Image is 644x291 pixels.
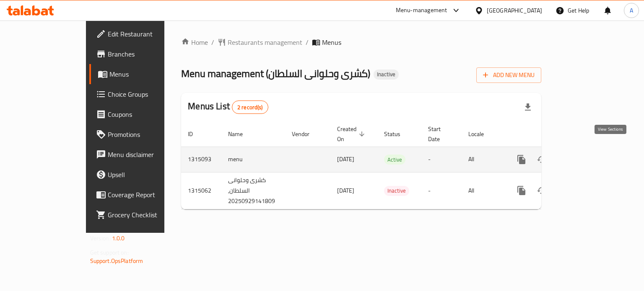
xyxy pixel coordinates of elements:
[112,233,125,244] span: 1.0.0
[512,180,532,201] button: more
[630,6,633,15] span: A
[181,64,370,83] span: Menu management ( كشرى وحلوانى السلطان )
[232,103,268,111] span: 2 record(s)
[89,44,194,64] a: Branches
[89,144,194,165] a: Menu disclaimer
[108,129,187,139] span: Promotions
[181,37,208,47] a: Home
[374,70,399,80] div: Inactive
[89,64,194,84] a: Menus
[505,121,599,147] th: Actions
[89,124,194,144] a: Promotions
[108,89,187,99] span: Choice Groups
[89,24,194,44] a: Edit Restaurant
[337,154,354,165] span: [DATE]
[228,129,254,139] span: Name
[108,149,187,160] span: Menu disclaimer
[89,205,194,225] a: Grocery Checklist
[384,129,411,139] span: Status
[108,49,187,59] span: Branches
[384,155,405,165] div: Active
[181,172,221,209] td: 1315062
[421,147,462,172] td: -
[90,247,129,258] span: Get support on:
[384,186,409,196] span: Inactive
[108,210,187,220] span: Grocery Checklist
[221,147,285,172] td: menu
[188,129,204,139] span: ID
[518,97,538,117] div: Export file
[89,165,194,185] a: Upsell
[188,100,268,114] h2: Menus List
[337,124,367,144] span: Created On
[384,155,405,165] span: Active
[476,67,541,83] button: Add New Menu
[468,129,495,139] span: Locale
[421,172,462,209] td: -
[487,6,542,15] div: [GEOGRAPHIC_DATA]
[462,172,505,209] td: All
[532,149,552,170] button: Change Status
[232,100,268,114] div: Total records count
[89,185,194,205] a: Coverage Report
[108,170,187,180] span: Upsell
[337,185,354,196] span: [DATE]
[221,172,285,209] td: كشرى وحلوانى السلطان, 20250929141809
[181,147,221,172] td: 1315093
[512,149,532,170] button: more
[428,124,452,144] span: Start Date
[211,37,214,47] li: /
[322,37,341,47] span: Menus
[89,84,194,104] a: Choice Groups
[306,37,309,47] li: /
[181,37,541,47] nav: breadcrumb
[89,104,194,124] a: Coupons
[109,69,187,79] span: Menus
[108,190,187,200] span: Coverage Report
[483,70,535,80] span: Add New Menu
[228,37,302,47] span: Restaurants management
[90,255,143,266] a: Support.OpsPlatform
[396,5,447,15] div: Menu-management
[90,233,111,244] span: Version:
[374,71,399,78] span: Inactive
[384,186,409,196] div: Inactive
[532,180,552,201] button: Change Status
[108,29,187,39] span: Edit Restaurant
[108,109,187,119] span: Coupons
[218,37,302,47] a: Restaurants management
[292,129,320,139] span: Vendor
[462,147,505,172] td: All
[181,121,599,209] table: enhanced table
